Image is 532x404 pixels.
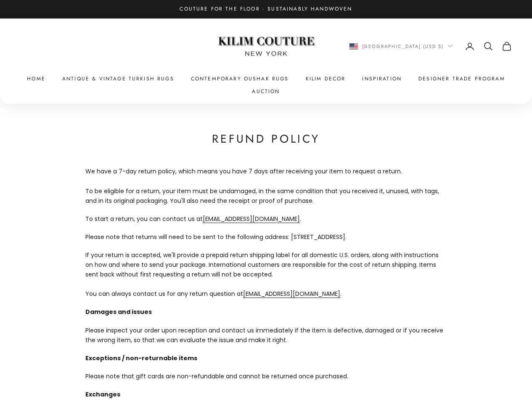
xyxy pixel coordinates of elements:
p: Please inspect your order upon reception and contact us immediately if the item is defective, dam... [85,326,447,345]
p: We have a 7-day return policy, which means you have 7 days after receiving your item to request a... [85,167,447,205]
span: Please note that gift cards are non-refundable and cannot be returned once purchased. [85,372,348,380]
a: [EMAIL_ADDRESS][DOMAIN_NAME] [203,215,300,223]
a: Contemporary Oushak Rugs [191,74,289,83]
a: Home [27,74,45,83]
strong: Exchanges [85,390,120,399]
button: Change country or currency [349,43,453,50]
img: United States [349,43,358,50]
img: Logo of Kilim Couture New York [214,27,319,66]
span: [GEOGRAPHIC_DATA] (USD $) [362,43,444,50]
span: Please note that returns will need to be sent to the following address: [STREET_ADDRESS]. [85,232,347,242]
strong: Damages and issues [85,308,152,316]
a: [EMAIL_ADDRESS][DOMAIN_NAME] [243,290,340,298]
p: If your return is accepted, we'll provide a prepaid return shipping label for all domestic U.S. o... [85,250,447,299]
a: Designer Trade Program [418,74,505,83]
summary: Kilim Decor [306,74,346,83]
h1: Refund policy [85,131,447,147]
a: Auction [252,87,280,96]
strong: Exceptions / non-returnable items [85,354,197,362]
p: Couture for the Floor · Sustainably Handwoven [180,5,352,13]
a: Inspiration [362,74,402,83]
a: Antique & Vintage Turkish Rugs [62,74,174,83]
nav: Primary navigation [20,74,512,96]
p: To start a return, you can contact us at . [85,214,447,242]
nav: Secondary navigation [349,41,512,51]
